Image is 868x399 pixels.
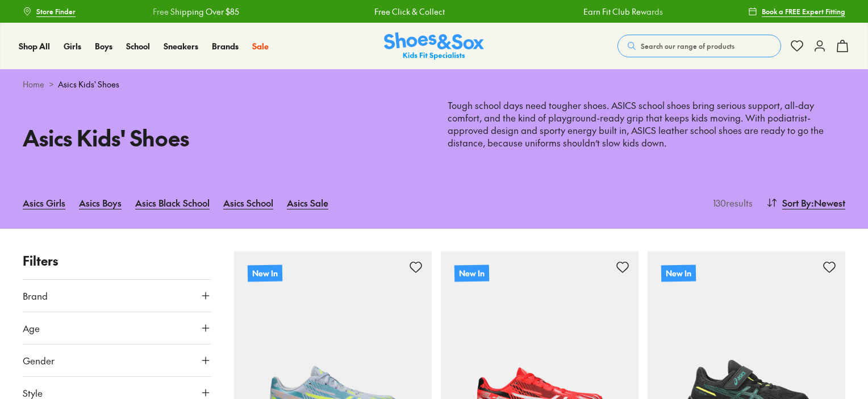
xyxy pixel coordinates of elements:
[448,99,845,149] p: Tough school days need tougher shoes. ASICS school shoes bring serious support, all-day comfort, ...
[79,190,122,215] a: Asics Boys
[23,78,845,90] div: >
[23,289,48,303] span: Brand
[23,251,211,270] p: Filters
[762,6,845,16] span: Book a FREE Expert Fitting
[248,264,282,282] p: New In
[164,40,198,52] a: Sneakers
[641,41,735,51] span: Search our range of products
[19,40,50,52] span: Shop All
[135,190,210,215] a: Asics Black School
[252,40,269,52] a: Sale
[617,35,781,57] button: Search our range of products
[23,78,44,90] a: Home
[23,1,76,22] a: Store Finder
[384,32,484,60] a: Shoes & Sox
[766,190,845,215] button: Sort By:Newest
[95,40,112,52] a: Boys
[58,78,119,90] span: Asics Kids' Shoes
[68,6,155,18] a: Free Shipping Over $85
[23,345,211,376] button: Gender
[64,40,81,52] a: Girls
[23,354,55,367] span: Gender
[252,40,269,52] span: Sale
[23,190,65,215] a: Asics Girls
[23,312,211,344] button: Age
[126,40,150,52] a: School
[290,6,360,18] a: Free Click & Collect
[499,6,578,18] a: Earn Fit Club Rewards
[748,1,845,22] a: Book a FREE Expert Fitting
[661,264,696,282] p: New In
[164,40,198,52] span: Sneakers
[23,321,40,335] span: Age
[19,40,50,52] a: Shop All
[95,40,112,52] span: Boys
[126,40,150,52] span: School
[708,196,753,209] p: 130 results
[384,32,484,60] img: SNS_Logo_Responsive.svg
[64,40,81,52] span: Girls
[212,40,239,52] span: Brands
[212,40,239,52] a: Brands
[709,6,795,18] a: Free Shipping Over $85
[782,196,811,209] span: Sort By
[36,6,76,16] span: Store Finder
[223,190,273,215] a: Asics School
[23,280,211,312] button: Brand
[287,190,328,215] a: Asics Sale
[811,196,845,209] span: : Newest
[23,121,420,154] h1: Asics Kids' Shoes
[454,264,489,282] p: New In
